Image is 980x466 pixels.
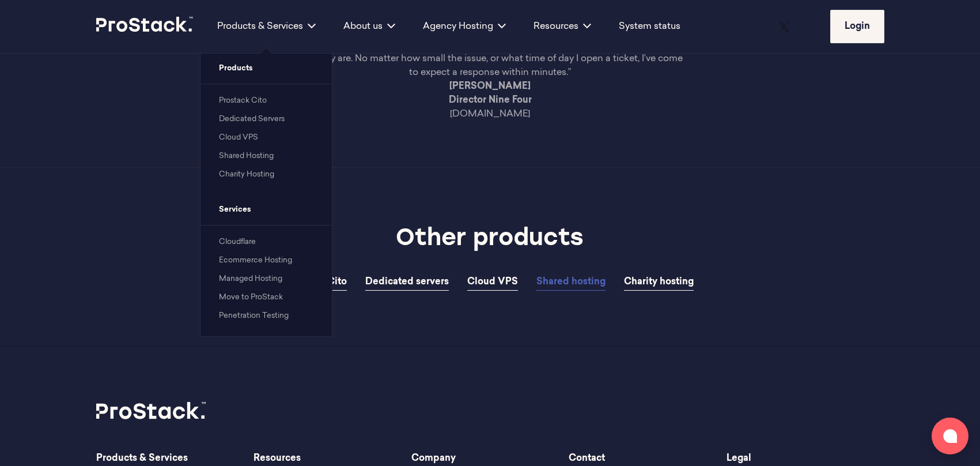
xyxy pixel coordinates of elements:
[219,312,289,320] a: Penetration Testing
[411,452,569,465] span: Company
[830,10,884,43] a: Login
[200,195,332,225] span: Services
[253,223,727,255] h2: Other products
[409,20,520,33] div: Agency Hosting
[624,277,694,287] span: Charity hosting
[200,54,332,84] span: Products
[96,17,194,36] a: Prostack logo
[619,20,680,33] a: System status
[203,20,330,33] div: Products & Services
[365,274,449,291] a: Dedicated servers
[219,115,285,123] a: Dedicated Servers
[624,274,694,291] a: Charity hosting
[449,82,532,105] strong: [PERSON_NAME] Director Nine Four
[727,452,884,465] span: Legal
[219,294,283,301] a: Move to ProStack
[467,274,518,291] a: Cloud VPS
[219,275,282,283] a: Managed Hosting
[253,452,411,465] span: Resources
[219,257,292,264] a: Ecommerce Hosting
[569,452,727,465] span: Contact
[365,277,449,287] span: Dedicated servers
[467,277,518,287] span: Cloud VPS
[96,402,206,423] a: Prostack logo
[330,20,409,33] div: About us
[219,97,267,104] a: Prostack Cito
[536,274,606,291] a: Shared hosting
[219,238,256,246] a: Cloudflare
[219,134,258,141] a: Cloud VPS
[219,152,274,160] a: Shared Hosting
[932,418,968,454] button: Open chat window
[536,277,606,287] span: Shared hosting
[219,171,274,178] a: Charity Hosting
[520,20,605,33] div: Resources
[96,452,254,465] span: Products & Services
[293,80,687,121] p: [DOMAIN_NAME]
[845,22,870,31] span: Login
